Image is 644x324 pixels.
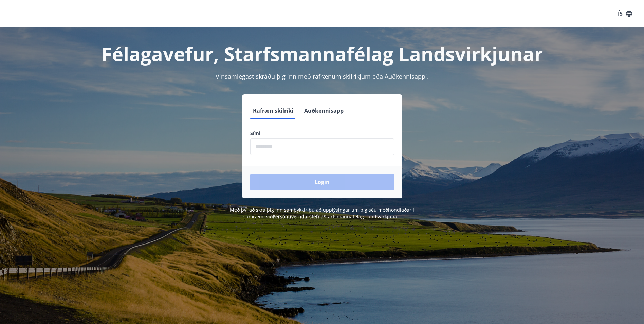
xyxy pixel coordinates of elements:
label: Sími [250,130,394,137]
button: Auðkennisapp [301,103,346,119]
span: Vinsamlegast skráðu þig inn með rafrænum skilríkjum eða Auðkennisappi. [216,72,429,80]
button: Rafræn skilríki [250,103,296,119]
span: Með því að skrá þig inn samþykkir þú að upplýsingar um þig séu meðhöndlaðar í samræmi við Starfsm... [230,206,414,220]
button: ÍS [614,7,636,20]
a: Persónuverndarstefna [273,213,324,220]
h1: Félagavefur, Starfsmannafélag Landsvirkjunar [86,41,558,67]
